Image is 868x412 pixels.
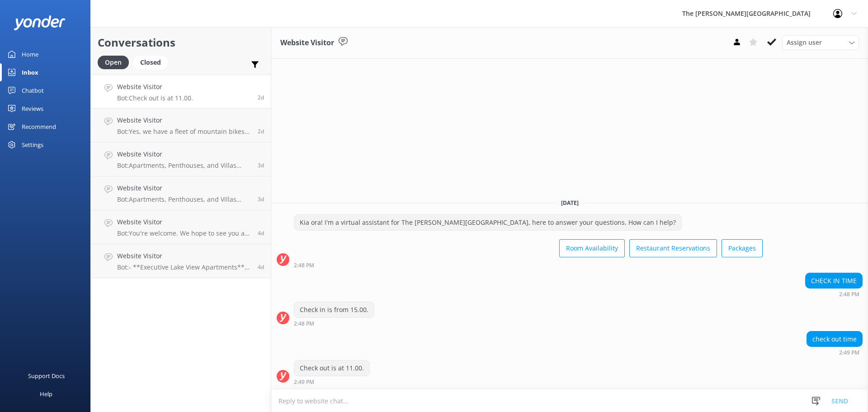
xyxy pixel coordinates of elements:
[117,161,251,170] p: Bot: Apartments, Penthouses, and Villas have washing machines and dryers. Additionally, there is ...
[294,215,681,230] div: Kia ora! I'm a virtual assistant for The [PERSON_NAME][GEOGRAPHIC_DATA], here to answer your ques...
[22,63,38,81] div: Inbox
[556,199,584,207] span: [DATE]
[22,136,43,154] div: Settings
[294,262,763,268] div: Sep 05 2025 02:48pm (UTC +12:00) Pacific/Auckland
[91,109,271,142] a: Website VisitorBot:Yes, we have a fleet of mountain bikes available for rent, perfect for explori...
[117,128,251,136] p: Bot: Yes, we have a fleet of mountain bikes available for rent, perfect for exploring [GEOGRAPHIC...
[117,115,251,125] h4: Website Visitor
[258,195,264,203] span: Sep 04 2025 03:52pm (UTC +12:00) Pacific/Auckland
[839,350,859,355] strong: 2:49 PM
[98,34,264,51] h2: Conversations
[133,56,168,69] div: Closed
[28,367,65,385] div: Support Docs
[98,57,133,67] a: Open
[294,379,314,385] strong: 2:49 PM
[807,331,862,347] div: check out time
[22,99,43,118] div: Reviews
[839,292,859,297] strong: 2:48 PM
[22,118,56,136] div: Recommend
[91,176,271,210] a: Website VisitorBot:Apartments, Penthouses, and Villas have washing machines and dryers. There is ...
[91,75,271,109] a: Website VisitorBot:Check out is at 11.00.2d
[117,94,193,102] p: Bot: Check out is at 11.00.
[782,35,859,50] div: Assign User
[722,239,763,257] button: Packages
[258,263,264,271] span: Sep 03 2025 10:08pm (UTC +12:00) Pacific/Auckland
[258,128,264,135] span: Sep 05 2025 11:06am (UTC +12:00) Pacific/Auckland
[117,149,251,159] h4: Website Visitor
[117,195,251,204] p: Bot: Apartments, Penthouses, and Villas have washing machines and dryers. There is also a public ...
[91,210,271,244] a: Website VisitorBot:You're welcome. We hope to see you at The [PERSON_NAME][GEOGRAPHIC_DATA] soon!4d
[98,56,129,69] div: Open
[787,38,822,47] span: Assign user
[559,239,625,257] button: Room Availability
[133,57,172,67] a: Closed
[117,183,251,193] h4: Website Visitor
[258,161,264,169] span: Sep 04 2025 04:13pm (UTC +12:00) Pacific/Auckland
[294,302,374,317] div: Check in is from 15.00.
[294,320,374,327] div: Sep 05 2025 02:48pm (UTC +12:00) Pacific/Auckland
[117,229,251,237] p: Bot: You're welcome. We hope to see you at The [PERSON_NAME][GEOGRAPHIC_DATA] soon!
[117,251,251,261] h4: Website Visitor
[258,229,264,237] span: Sep 04 2025 01:34am (UTC +12:00) Pacific/Auckland
[294,321,314,327] strong: 2:48 PM
[91,142,271,176] a: Website VisitorBot:Apartments, Penthouses, and Villas have washing machines and dryers. Additiona...
[280,37,334,49] h3: Website Visitor
[91,244,271,278] a: Website VisitorBot:- **Executive Lake View Apartments**: These apartments offer luxurious ameniti...
[294,263,314,268] strong: 2:48 PM
[14,15,66,30] img: yonder-white-logo.png
[22,45,38,63] div: Home
[117,263,251,271] p: Bot: - **Executive Lake View Apartments**: These apartments offer luxurious amenities such as spa...
[805,291,863,297] div: Sep 05 2025 02:48pm (UTC +12:00) Pacific/Auckland
[117,82,193,92] h4: Website Visitor
[258,94,264,101] span: Sep 05 2025 02:49pm (UTC +12:00) Pacific/Auckland
[807,349,863,355] div: Sep 05 2025 02:49pm (UTC +12:00) Pacific/Auckland
[294,379,370,385] div: Sep 05 2025 02:49pm (UTC +12:00) Pacific/Auckland
[117,217,251,227] h4: Website Visitor
[629,239,717,257] button: Restaurant Reservations
[22,81,44,99] div: Chatbot
[806,273,862,289] div: CHECK IN TIME
[294,360,369,376] div: Check out is at 11.00.
[40,385,52,403] div: Help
